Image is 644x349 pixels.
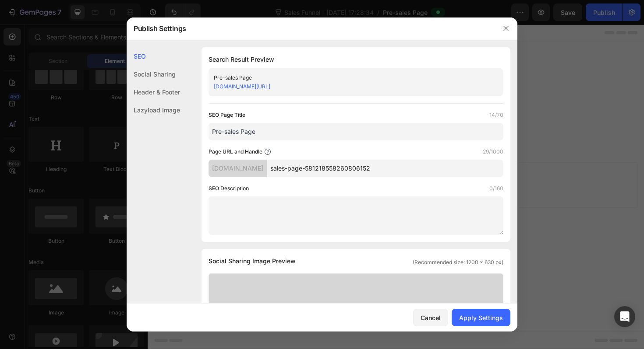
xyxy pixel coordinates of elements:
h1: Search Result Preview [209,54,503,65]
span: inspired by CRO experts [164,172,224,180]
div: Generate layout [237,161,283,170]
div: Pre-sales Page [214,73,484,82]
span: from URL or image [236,172,283,180]
label: 14/70 [489,111,503,119]
div: Open Intercom Messenger [614,306,635,327]
div: SEO [127,47,180,65]
span: Add section [242,141,284,150]
label: 29/1000 [483,147,503,156]
label: SEO Page Title [209,111,245,119]
div: Cancel [421,313,441,322]
button: Cancel [413,309,448,326]
a: [DOMAIN_NAME][URL] [214,83,270,90]
div: Add blank section [301,161,355,170]
div: Lazyload Image [127,101,180,119]
input: Title [209,123,503,140]
label: 0/160 [489,184,503,193]
span: (Recommended size: 1200 x 630 px) [413,258,503,266]
button: Apply Settings [452,309,510,326]
label: SEO Description [209,184,249,193]
div: Publish Settings [127,17,495,40]
div: Choose templates [169,161,222,170]
div: [DOMAIN_NAME] [209,160,267,177]
div: Apply Settings [459,313,503,322]
span: Social Sharing Image Preview [209,256,296,266]
input: Handle [267,160,503,177]
div: Header & Footer [127,83,180,101]
label: Page URL and Handle [209,147,262,156]
div: Social Sharing [127,65,180,83]
span: then drag & drop elements [295,172,360,180]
